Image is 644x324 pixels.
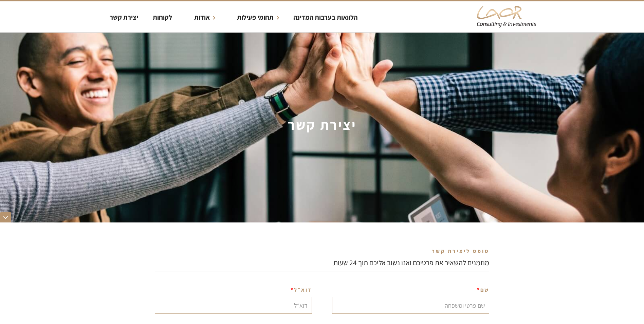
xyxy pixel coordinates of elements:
strong: אודות [194,13,210,22]
div: תחומי פעילות​ [227,1,287,32]
a: לקוחות [150,1,175,32]
input: דוא״ל [155,297,312,314]
a: יצירת קשר [107,1,141,32]
h1: יצירת קשר [251,113,393,137]
div: הלוואות בערבות המדינה [293,12,357,22]
div: יצירת קשר [110,12,138,22]
a: הלוואות בערבות המדינה [291,1,360,32]
div: טופס ליצירת קשר [155,248,489,254]
div: מוזמנים להשאיר את פרטיכם ואנו נשוב אליכם תוך 24 שעות [155,257,489,268]
div: לקוחות [153,12,172,22]
img: Laor Consulting & Investments Logo [476,5,537,29]
input: שם פרטי ומשפחה [332,297,489,314]
a: home [476,1,537,32]
strong: תחומי פעילות​ [237,13,274,22]
div: אודות [184,1,223,32]
label: דוא״ל [155,285,312,295]
label: שם [332,285,489,295]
